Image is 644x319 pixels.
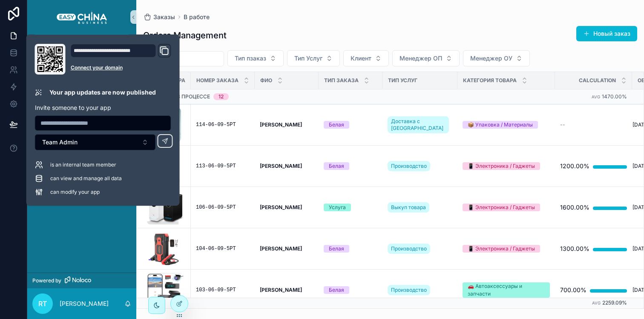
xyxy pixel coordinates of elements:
[27,273,136,288] a: Powered by
[35,134,156,150] button: Select Button
[42,138,78,147] span: Team Admin
[560,282,586,299] div: 700.00%
[560,282,627,299] a: 700.00%
[147,232,181,266] img: Screenshot-at-Aug-26-12-50-10.png
[388,244,430,254] a: Производство
[260,287,313,293] a: [PERSON_NAME]
[196,245,250,252] a: 104-06-09-5РТ
[560,199,627,216] a: 1600.00%
[463,77,517,84] span: Категория Товара
[260,204,302,210] strong: [PERSON_NAME]
[463,162,550,170] a: 📱 Электроника / Гаджеты
[391,287,427,293] span: Производство
[468,204,535,211] div: 📱 Электроника / Гаджеты
[287,50,340,66] button: Select Button
[329,121,344,129] div: Белая
[153,13,175,21] span: Заказы
[468,121,533,129] div: 📦 Упаковка / Материалы
[388,285,430,295] a: Производство
[560,240,589,257] div: 1300.00%
[324,245,377,253] a: Белая
[560,158,627,175] a: 1200.00%
[470,54,512,63] span: Менеджер ОУ
[196,163,250,170] a: 113-06-09-5РТ
[388,201,452,214] a: Выкуп товара
[560,121,627,128] a: --
[388,77,417,84] span: Тип Услуг
[60,299,109,308] p: [PERSON_NAME]
[400,54,442,63] span: Менеджер ОП
[576,26,637,41] button: Новый заказ
[391,163,427,170] span: Производство
[324,77,359,84] span: Тип Заказа
[227,50,284,66] button: Select Button
[560,121,565,128] span: --
[57,10,107,24] img: App logo
[329,162,344,170] div: Белая
[560,240,627,257] a: 1300.00%
[260,121,313,128] a: [PERSON_NAME]
[560,158,589,175] div: 1200.00%
[260,163,313,170] a: [PERSON_NAME]
[388,159,452,173] a: Производство
[32,34,131,49] button: Jump to...K
[592,301,601,305] small: Avg
[324,162,377,170] a: Белая
[163,93,210,100] span: ✅🛠️ В процессе
[463,245,550,253] a: 📱 Электроника / Гаджеты
[143,29,227,41] h1: Orders Management
[463,204,550,211] a: 📱 Электроника / Гаджеты
[260,121,302,128] strong: [PERSON_NAME]
[147,190,184,224] img: CleanShot-2025-08-22-at-13.34.41.png
[218,93,224,100] div: 12
[147,273,186,307] a: Monosnap-IZIS---регистраторы-от-18.10.2024---Google-Таблицы-2024-12-23-17-57-26.png
[260,245,313,252] a: [PERSON_NAME]
[294,54,322,63] span: Тип Услуг
[463,121,550,129] a: 📦 Упаковка / Материалы
[50,161,116,168] span: is an internal team member
[260,77,272,84] span: ФИО
[184,13,210,21] a: В работе
[392,50,460,66] button: Select Button
[196,204,250,211] a: 106-06-09-5РТ
[196,121,250,128] a: 114-06-09-5РТ
[329,204,346,211] div: Услуга
[463,50,530,66] button: Select Button
[391,118,446,132] span: Доставка с [GEOGRAPHIC_DATA]
[35,103,171,112] p: Invite someone to your app
[388,242,452,256] a: Производство
[391,204,426,211] span: Выкуп товара
[463,282,550,298] a: 🚗 Автоаксессуары и запчасти
[50,175,122,182] span: can view and manage all data
[468,282,545,298] div: 🚗 Автоаксессуары и запчасти
[329,245,344,253] div: Белая
[468,245,535,253] div: 📱 Электроника / Гаджеты
[324,286,377,294] a: Белая
[50,189,100,195] span: can modify your app
[602,299,627,306] span: 2259.09%
[260,287,302,293] strong: [PERSON_NAME]
[329,286,344,294] div: Белая
[560,199,589,216] div: 1600.00%
[260,163,302,169] strong: [PERSON_NAME]
[388,283,452,297] a: Производство
[388,161,430,171] a: Производство
[71,64,171,71] a: Connect your domain
[196,287,250,293] a: 103-06-09-5РТ
[260,245,302,252] strong: [PERSON_NAME]
[235,54,266,63] span: Тип пзаказ
[147,232,186,266] a: Screenshot-at-Aug-26-12-50-10.png
[32,277,61,284] span: Powered by
[351,54,371,63] span: Клиент
[592,95,600,99] small: Avg
[579,77,616,84] span: Calculation
[147,273,184,307] img: Monosnap-IZIS---регистраторы-от-18.10.2024---Google-Таблицы-2024-12-23-17-57-26.png
[196,77,239,84] span: Номер Заказа
[602,93,627,100] span: 1470.00%
[38,299,47,309] span: RT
